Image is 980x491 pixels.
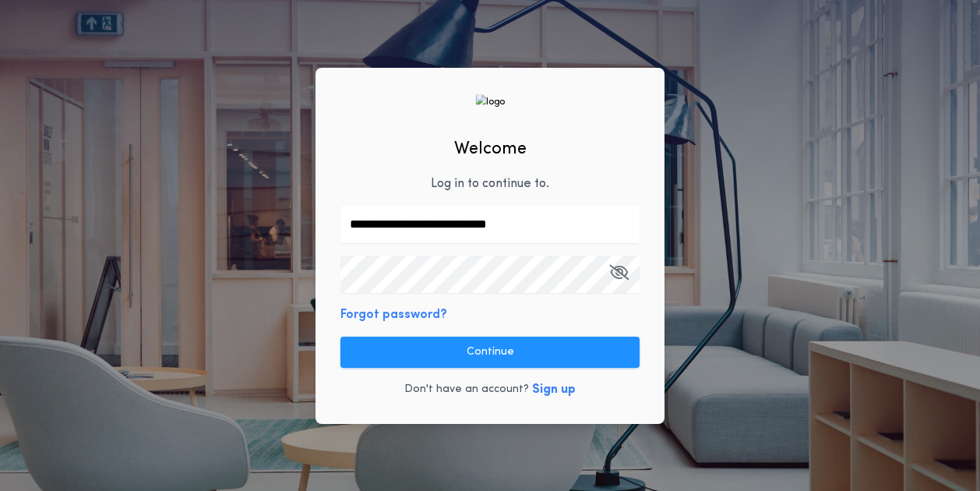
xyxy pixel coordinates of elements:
[475,94,505,109] img: logo
[431,175,549,193] p: Log in to continue to .
[340,337,640,368] button: Continue
[532,380,576,399] button: Sign up
[454,136,527,162] h2: Welcome
[340,306,447,324] button: Forgot password?
[404,382,529,397] p: Don't have an account?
